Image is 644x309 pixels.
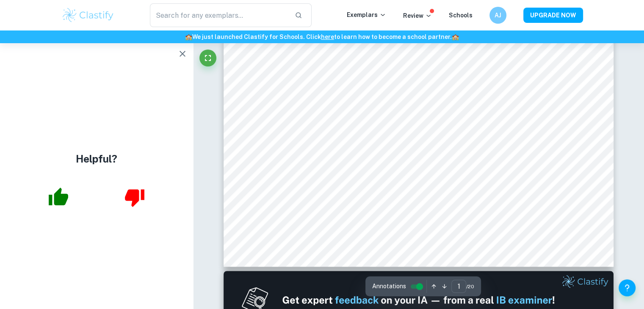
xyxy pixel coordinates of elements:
[150,3,288,27] input: Search for any exemplars...
[185,33,192,40] span: 🏫
[61,7,115,24] img: Clastify logo
[372,282,406,291] span: Annotations
[489,7,506,24] button: AJ
[347,10,386,19] p: Exemplars
[321,33,334,40] a: here
[452,33,459,40] span: 🏫
[523,8,583,23] button: UPGRADE NOW
[2,32,642,41] h6: We just launched Clastify for Schools. Click to learn how to become a school partner.
[403,11,432,20] p: Review
[199,50,216,66] button: Fullscreen
[449,12,473,19] a: Schools
[76,151,117,166] h4: Helpful?
[493,11,503,20] h6: AJ
[466,283,474,290] span: / 20
[619,279,636,296] button: Help and Feedback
